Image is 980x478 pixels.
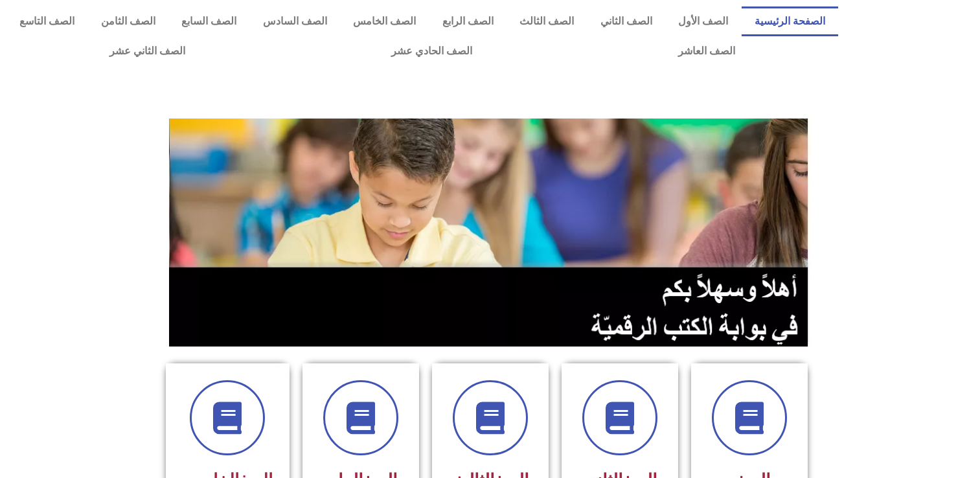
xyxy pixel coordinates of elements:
a: الصف الثاني عشر [6,36,288,66]
a: الصف الثالث [507,6,587,36]
a: الصف السادس [250,6,341,36]
a: الصف الرابع [429,6,507,36]
a: الصف العاشر [575,36,838,66]
a: الصف السابع [168,6,250,36]
a: الصفحة الرئيسية [742,6,839,36]
a: الصف الثامن [88,6,169,36]
a: الصف الثاني [587,6,666,36]
a: الصف الحادي عشر [288,36,575,66]
a: الصف الأول [665,6,742,36]
a: الصف الخامس [340,6,429,36]
a: الصف التاسع [6,6,88,36]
